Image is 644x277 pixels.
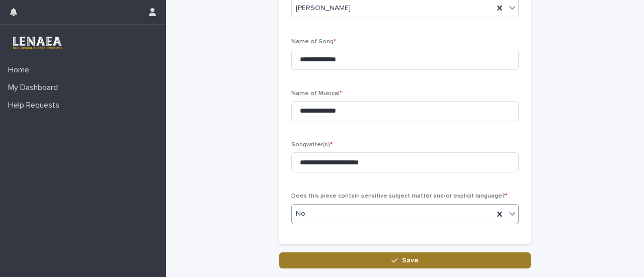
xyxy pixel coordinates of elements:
span: No [296,209,305,219]
span: Name of Song [291,39,336,45]
p: Help Requests [4,101,67,110]
span: [PERSON_NAME] [296,3,351,14]
span: Save [402,257,419,264]
span: Name of Musical [291,90,342,97]
button: Save [279,252,531,268]
span: Does this piece contain sensitive subject matter and/or explicit language? [291,193,508,199]
span: Songwriter(s) [291,142,333,148]
p: My Dashboard [4,83,66,93]
img: 3TRreipReCSEaaZc33pQ [8,33,66,53]
p: Home [4,65,37,75]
